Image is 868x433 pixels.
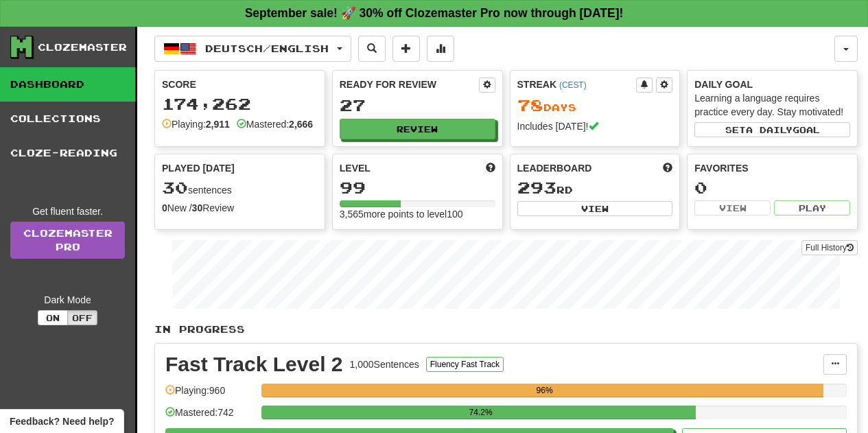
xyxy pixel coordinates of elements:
[165,354,343,375] div: Fast Track Level 2
[10,222,125,259] a: ClozemasterPro
[486,161,495,175] span: Score more points to level up
[10,414,114,428] span: Open feedback widget
[162,202,167,213] strong: 0
[517,161,592,175] span: Leaderboard
[517,97,673,115] div: Day s
[694,161,850,175] div: Favorites
[340,78,479,91] div: Ready for Review
[427,36,454,62] button: More stats
[192,202,203,213] strong: 30
[350,358,419,371] div: 1,000 Sentences
[517,179,673,197] div: rd
[517,178,556,197] span: 293
[162,117,230,131] div: Playing:
[517,119,673,133] div: Includes [DATE]!
[694,179,850,196] div: 0
[340,97,495,114] div: 27
[10,293,125,307] div: Dark Mode
[517,95,543,115] span: 78
[205,43,329,54] span: Deutsch / English
[266,384,823,397] div: 96%
[340,179,495,196] div: 99
[266,406,696,419] div: 74.2%
[162,161,235,175] span: Played [DATE]
[694,91,850,119] div: Learning a language requires practice every day. Stay motivated!
[340,161,371,175] span: Level
[340,207,495,221] div: 3,565 more points to level 100
[165,406,255,428] div: Mastered: 742
[694,122,850,137] button: Seta dailygoal
[663,161,672,175] span: This week in points, UTC
[517,78,637,91] div: Streak
[162,95,318,113] div: 174,262
[694,78,850,91] div: Daily Goal
[746,125,793,134] span: a daily
[559,80,587,90] a: (CEST)
[162,78,318,91] div: Score
[289,119,313,130] strong: 2,666
[517,201,673,216] button: View
[358,36,386,62] button: Search sentences
[38,310,68,325] button: On
[206,119,230,130] strong: 2,911
[340,119,495,139] button: Review
[694,200,771,215] button: View
[154,323,858,336] p: In Progress
[10,204,125,218] div: Get fluent faster.
[67,310,97,325] button: Off
[154,36,351,62] button: Deutsch/English
[245,6,624,20] strong: September sale! 🚀 30% off Clozemaster Pro now through [DATE]!
[426,357,504,372] button: Fluency Fast Track
[162,178,188,197] span: 30
[162,201,318,215] div: New / Review
[801,240,858,255] button: Full History
[774,200,850,215] button: Play
[237,117,313,131] div: Mastered:
[38,40,127,54] div: Clozemaster
[162,179,318,197] div: sentences
[392,36,420,62] button: Add sentence to collection
[165,384,255,406] div: Playing: 960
